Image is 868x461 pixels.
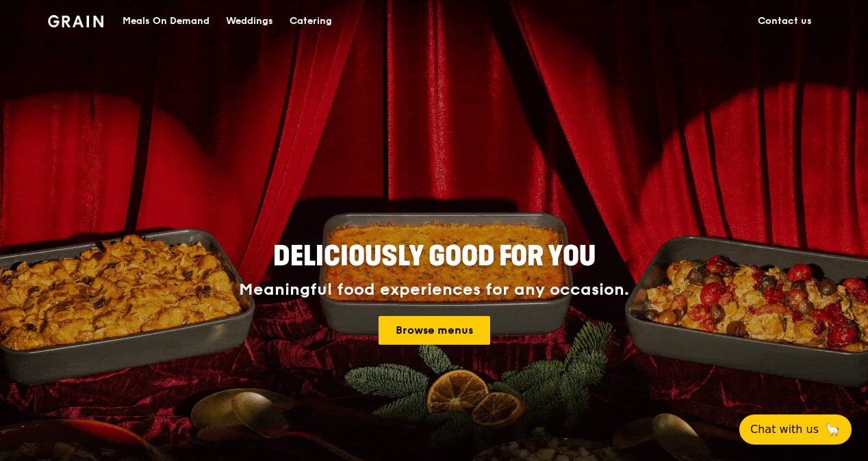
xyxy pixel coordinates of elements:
div: Meals On Demand [123,1,209,42]
a: Browse menus [379,316,490,345]
button: Chat with us🦙 [739,414,852,445]
a: Contact us [750,1,820,42]
div: Catering [290,1,332,42]
span: Chat with us [750,421,819,438]
span: 🦙 [824,421,841,438]
img: Grain [48,15,103,27]
div: Weddings [226,1,273,42]
a: Weddings [218,1,281,42]
a: Catering [281,1,340,42]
